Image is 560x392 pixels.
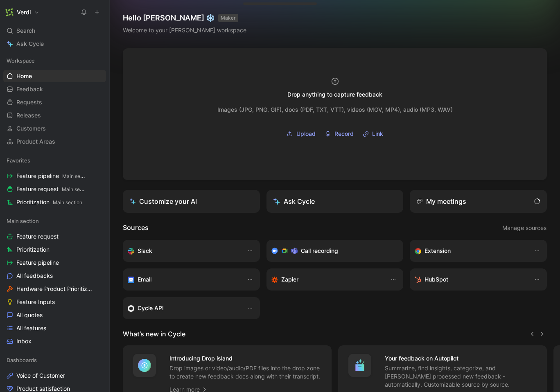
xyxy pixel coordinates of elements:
span: Inbox [16,337,32,345]
h3: Cycle API [138,303,164,313]
div: Dashboards [3,354,106,366]
div: Ask Cycle [273,196,315,206]
div: Favorites [3,154,106,167]
h4: Introducing Drop island [169,354,322,363]
span: Favorites [7,156,30,164]
span: Product Areas [16,137,55,146]
div: My meetings [416,196,466,206]
span: Link [372,129,383,139]
h3: Zapier [281,275,298,284]
div: Images (JPG, PNG, GIF), docs (PDF, TXT, VTT), videos (MOV, MP4), audio (MP3, WAV) [217,105,453,115]
span: Prioritization [16,246,50,254]
span: Voice of Customer [16,372,65,380]
span: Feature pipeline [16,259,59,267]
a: Customers [3,122,106,135]
a: Hardware Product Prioritization [3,283,106,295]
span: Prioritization [16,198,82,207]
a: Feature request [3,230,106,243]
span: Feedback [16,85,43,93]
span: Main section [7,217,39,225]
div: Customize your AI [129,196,197,206]
a: Feature requestMain section [3,183,106,195]
img: Verdi [5,8,14,16]
span: Main section [53,199,82,205]
a: Product Areas [3,135,106,148]
a: All quotes [3,309,106,321]
div: Capture feedback from anywhere on the web [415,246,526,256]
div: Main sectionFeature requestPrioritizationFeature pipelineAll feedbacksHardware Product Prioritiza... [3,215,106,347]
a: All features [3,322,106,334]
h2: What’s new in Cycle [123,329,185,339]
span: Feature Inputs [16,298,55,306]
span: Main section [62,173,92,179]
h1: Verdi [17,9,31,16]
h1: Hello [PERSON_NAME] ❄️ [123,13,246,23]
div: Sync customers & send feedback from custom sources. Get inspired by our favorite use case [128,303,239,313]
div: Main section [3,215,106,227]
span: Home [16,72,32,80]
a: Feature Inputs [3,296,106,308]
button: VerdiVerdi [3,7,41,18]
h3: Email [138,275,151,284]
span: Hardware Product Prioritization [16,285,95,293]
span: Dashboards [7,356,37,364]
a: Feature pipeline [3,257,106,269]
span: Requests [16,98,42,106]
h3: Call recording [301,246,338,256]
button: Upload [284,128,318,140]
button: Ask Cycle [266,190,404,213]
a: Feedback [3,83,106,95]
div: Record & transcribe meetings from Zoom, Meet & Teams. [271,246,392,256]
a: Requests [3,96,106,108]
a: Customize your AI [123,190,260,213]
a: Inbox [3,335,106,347]
button: Link [360,128,386,140]
span: Ask Cycle [16,39,44,49]
a: Voice of Customer [3,369,106,382]
p: Drop images or video/audio/PDF files into the drop zone to create new feedback docs along with th... [169,364,322,381]
h4: Your feedback on Autopilot [385,354,537,363]
h3: Extension [425,246,451,256]
div: Capture feedback from thousands of sources with Zapier (survey results, recordings, sheets, etc). [271,275,382,284]
span: Record [334,129,354,139]
h2: Sources [123,223,149,233]
div: Forward emails to your feedback inbox [128,275,239,284]
div: Search [3,25,106,37]
a: Prioritization [3,243,106,256]
div: Welcome to your [PERSON_NAME] workspace [123,25,246,35]
a: PrioritizationMain section [3,196,106,208]
span: Main section [62,186,91,192]
div: Workspace [3,54,106,67]
span: Search [16,26,35,36]
p: Summarize, find insights, categorize, and [PERSON_NAME] processed new feedback - automatically. C... [385,364,537,389]
a: Ask Cycle [3,38,106,50]
a: Feature pipelineMain section [3,170,106,182]
span: Feature request [16,232,59,241]
span: Upload [296,129,316,139]
button: Record [322,128,357,140]
span: All features [16,324,46,332]
span: Customers [16,124,46,133]
span: Workspace [7,56,35,65]
div: Sync your customers, send feedback and get updates in Slack [128,246,239,256]
span: Releases [16,111,41,119]
a: Releases [3,109,106,122]
h3: Slack [138,246,152,256]
span: Manage sources [502,223,546,233]
span: All feedbacks [16,272,53,280]
a: Home [3,70,106,82]
div: Drop anything to capture feedback [287,90,382,99]
button: Manage sources [502,223,547,233]
h3: HubSpot [425,275,448,284]
span: Feature request [16,185,86,194]
span: All quotes [16,311,43,319]
button: MAKER [218,14,238,22]
a: All feedbacks [3,270,106,282]
span: Feature pipeline [16,172,86,180]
